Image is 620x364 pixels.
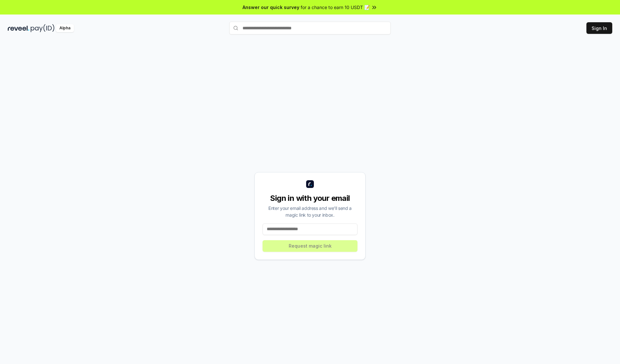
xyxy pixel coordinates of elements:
div: Alpha [56,24,74,32]
img: reveel_dark [8,24,29,32]
img: logo_small [306,180,314,188]
span: Answer our quick survey [243,4,299,11]
div: Enter your email address and we’ll send a magic link to your inbox. [263,205,357,218]
div: Sign in with your email [263,193,357,203]
button: Sign In [586,22,612,34]
span: for a chance to earn 10 USDT 📝 [301,4,370,11]
img: pay_id [31,24,55,32]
